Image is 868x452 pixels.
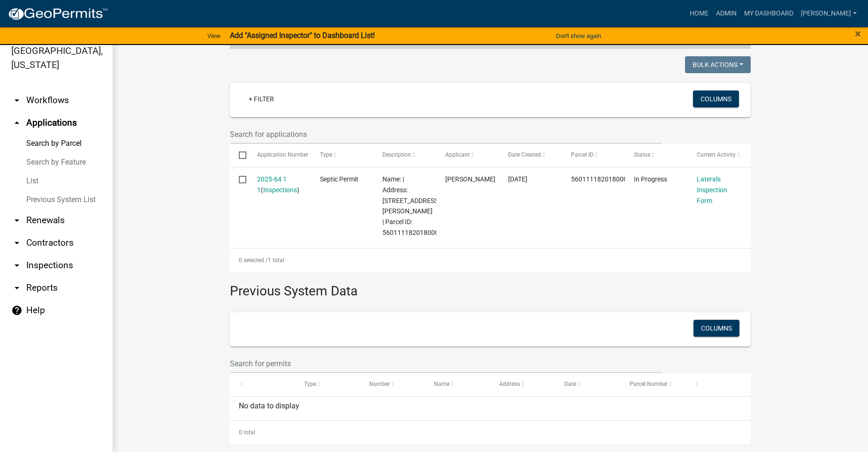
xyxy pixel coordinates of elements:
[248,144,311,166] datatable-header-cell: Application Number
[571,151,594,158] span: Parcel ID
[686,5,712,23] a: Home
[693,90,739,107] button: Columns
[508,151,541,158] span: Date Created
[445,175,495,183] span: Allen Akers
[230,31,375,40] strong: Add "Assigned Inspector" to Dashboard List!
[434,381,449,387] span: Name
[634,151,650,158] span: Status
[630,381,668,387] span: Parcel Number
[304,381,316,387] span: Type
[740,5,797,23] a: My Dashboard
[508,175,527,183] span: 08/13/2025
[621,373,686,396] datatable-header-cell: Parcel Number
[230,421,751,444] div: 0 total
[625,144,688,166] datatable-header-cell: Status
[436,144,499,166] datatable-header-cell: Applicant
[634,175,667,183] span: In Progress
[230,354,662,373] input: Search for permits
[230,144,248,166] datatable-header-cell: Select
[490,373,556,396] datatable-header-cell: Address
[499,381,520,387] span: Address
[571,175,627,183] span: 560111182018000
[685,56,751,73] button: Bulk Actions
[320,151,332,158] span: Type
[241,90,282,107] a: + Filter
[360,373,426,396] datatable-header-cell: Number
[257,151,308,158] span: Application Number
[11,117,23,128] i: arrow_drop_up
[230,249,751,272] div: 1 total
[562,144,625,166] datatable-header-cell: Parcel ID
[311,144,373,166] datatable-header-cell: Type
[230,125,662,144] input: Search for applications
[11,282,23,294] i: arrow_drop_down
[11,237,23,249] i: arrow_drop_down
[373,144,436,166] datatable-header-cell: Description
[11,260,23,271] i: arrow_drop_down
[239,257,268,264] span: 0 selected /
[257,175,287,194] a: 2025-64 1 1
[230,272,751,301] h3: Previous System Data
[697,151,736,158] span: Current Activity
[11,305,23,316] i: help
[564,381,576,387] span: Date
[797,5,860,23] a: [PERSON_NAME]
[230,397,751,420] div: No data to display
[855,27,861,40] span: ×
[855,28,861,39] button: Close
[257,174,302,196] div: ( )
[425,373,490,396] datatable-header-cell: Name
[693,320,739,337] button: Columns
[11,95,23,106] i: arrow_drop_down
[11,215,23,226] i: arrow_drop_down
[556,373,621,396] datatable-header-cell: Date
[369,381,390,387] span: Number
[263,186,297,194] a: Inspections
[712,5,740,23] a: Admin
[499,144,562,166] datatable-header-cell: Date Created
[295,373,360,396] datatable-header-cell: Type
[697,175,727,204] a: Laterals Inspection Form
[382,151,411,158] span: Description
[688,144,751,166] datatable-header-cell: Current Activity
[320,175,358,183] span: Septic Permit
[552,28,605,44] button: Don't show again
[382,175,440,236] span: Name: | Address: 2381 CARVER RD | Parcel ID: 560111182018000
[204,28,224,44] a: View
[445,151,470,158] span: Applicant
